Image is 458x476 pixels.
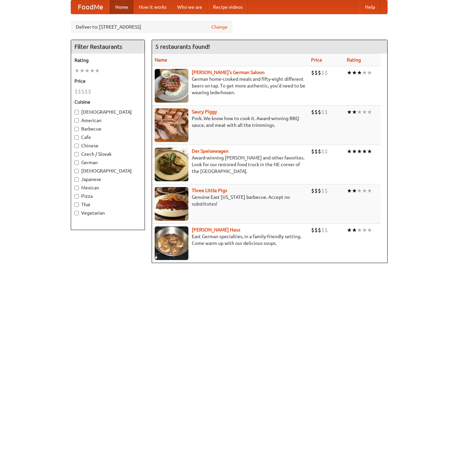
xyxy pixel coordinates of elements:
[155,69,188,103] img: esthers.jpg
[314,187,318,194] li: $
[362,148,367,155] li: ★
[74,99,141,105] h5: Cuisine
[74,159,141,166] label: German
[367,226,372,234] li: ★
[360,0,380,14] a: Help
[192,188,227,193] a: Three Little Pigs
[110,0,133,14] a: Home
[318,226,321,234] li: $
[314,108,318,116] li: $
[74,109,141,115] label: [DEMOGRAPHIC_DATA]
[367,69,372,76] li: ★
[74,118,79,123] input: American
[352,69,357,76] li: ★
[325,187,328,194] li: $
[74,201,141,208] label: Thai
[352,108,357,116] li: ★
[74,125,141,132] label: Barbecue
[367,187,372,194] li: ★
[74,152,79,156] input: Czech / Slovak
[71,40,145,53] h4: Filter Restaurants
[74,134,141,141] label: Cafe
[133,0,172,14] a: How it works
[352,226,357,234] li: ★
[74,67,80,74] li: ★
[74,117,141,124] label: American
[357,69,362,76] li: ★
[155,154,306,175] p: Award-winning [PERSON_NAME] and other favorites. Look for our restored food truck in the NE corne...
[192,148,228,154] b: Der Speisewagen
[172,0,208,14] a: Who we are
[347,187,352,194] li: ★
[311,226,314,234] li: $
[357,108,362,116] li: ★
[155,233,306,247] p: East German specialties, in a family-friendly setting. Come warm up with our delicious soups.
[347,57,361,63] a: Rating
[352,148,357,155] li: ★
[155,115,306,129] p: Pork. We know how to cook it. Award-winning BBQ sauce, and meat with all the trimmings.
[311,57,322,63] a: Price
[347,108,352,116] li: ★
[155,108,188,142] img: saucy.jpg
[74,144,79,148] input: Chinese
[71,21,233,33] div: Deliver to: [STREET_ADDRESS]
[74,160,79,165] input: German
[318,108,321,116] li: $
[314,148,318,155] li: $
[357,148,362,155] li: ★
[311,108,314,116] li: $
[318,187,321,194] li: $
[74,78,141,84] h5: Price
[74,151,141,157] label: Czech / Slovak
[311,148,314,155] li: $
[362,69,367,76] li: ★
[314,226,318,234] li: $
[74,194,79,198] input: Pizza
[367,108,372,116] li: ★
[74,168,141,174] label: [DEMOGRAPHIC_DATA]
[314,69,318,76] li: $
[325,108,328,116] li: $
[362,187,367,194] li: ★
[74,135,79,140] input: Cafe
[71,0,110,14] a: FoodMe
[211,24,227,30] a: Change
[318,69,321,76] li: $
[74,57,141,64] h5: Rating
[74,177,79,182] input: Japanese
[74,184,141,191] label: Mexican
[74,176,141,183] label: Japanese
[81,88,85,95] li: $
[155,43,210,50] ng-pluralize: 5 restaurants found!
[74,142,141,149] label: Chinese
[208,0,248,14] a: Recipe videos
[357,226,362,234] li: ★
[155,194,306,207] p: Genuine East [US_STATE] barbecue. Accept no substitutes!
[362,108,367,116] li: ★
[321,187,325,194] li: $
[95,67,100,74] li: ★
[311,69,314,76] li: $
[192,227,240,232] a: [PERSON_NAME] Haus
[325,69,328,76] li: $
[74,88,78,95] li: $
[192,109,217,114] b: Saucy Piggy
[74,211,79,215] input: Vegetarian
[155,226,188,260] img: kohlhaus.jpg
[74,210,141,216] label: Vegetarian
[321,226,325,234] li: $
[74,193,141,199] label: Pizza
[74,127,79,131] input: Barbecue
[74,186,79,190] input: Mexican
[88,88,91,95] li: $
[367,148,372,155] li: ★
[74,110,79,114] input: [DEMOGRAPHIC_DATA]
[74,169,79,173] input: [DEMOGRAPHIC_DATA]
[321,69,325,76] li: $
[155,148,188,181] img: speisewagen.jpg
[192,70,265,75] a: [PERSON_NAME]'s German Saloon
[362,226,367,234] li: ★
